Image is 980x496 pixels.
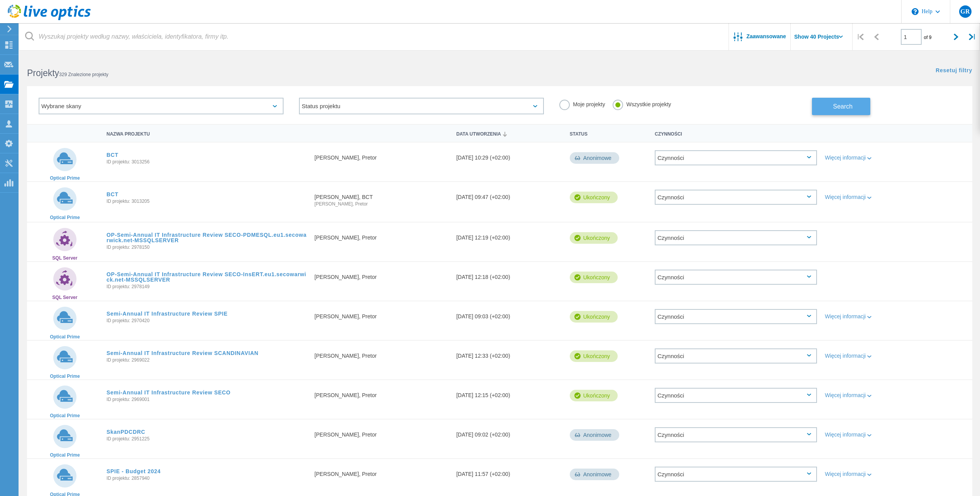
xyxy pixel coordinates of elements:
[960,8,970,15] span: GR
[107,390,231,395] a: Semi-Annual IT Infrastructure Review SECO
[452,262,566,287] div: [DATE] 12:18 (+02:00)
[570,350,618,362] div: Ukończony
[19,23,729,50] input: Wyszukaj projekty według nazwy, właściciela, identyfikatora, firmy itp.
[825,194,893,200] div: Więcej informacji
[655,467,817,482] div: Czynności
[107,199,307,204] span: ID projektu: 3013205
[311,380,452,406] div: [PERSON_NAME], Pretor
[452,126,566,141] div: Data utworzenia
[311,182,452,214] div: [PERSON_NAME], BCT
[107,469,161,474] a: SPIE - Budget 2024
[570,390,618,401] div: Ukończony
[570,152,619,164] div: Anonimowe
[570,469,619,480] div: Anonimowe
[52,256,77,260] span: SQL Server
[570,232,618,244] div: Ukończony
[452,459,566,484] div: [DATE] 11:57 (+02:00)
[452,380,566,406] div: [DATE] 12:15 (+02:00)
[8,17,91,21] a: Live Optics Dashboard
[107,152,119,158] a: BCT
[655,270,817,285] div: Czynności
[50,335,80,339] span: Optical Prime
[107,350,258,356] a: Semi-Annual IT Infrastructure Review SCANDINAVIAN
[107,476,307,481] span: ID projektu: 2857940
[613,100,671,107] label: Wszystkie projekty
[570,429,619,441] div: Anonimowe
[107,272,307,282] a: OP-Semi-Annual IT Infrastructure Review SECO-InsERT.eu1.secowarwick.net-MSSQLSERVER
[311,301,452,327] div: [PERSON_NAME], Pretor
[107,397,307,402] span: ID projektu: 2969001
[52,295,77,300] span: SQL Server
[311,459,452,484] div: [PERSON_NAME], Pretor
[107,358,307,362] span: ID projektu: 2969022
[107,192,119,197] a: BCT
[311,341,452,366] div: [PERSON_NAME], Pretor
[107,160,307,164] span: ID projektu: 3013256
[39,98,284,114] div: Wybrane skany
[655,427,817,442] div: Czynności
[311,143,452,168] div: [PERSON_NAME], Pretor
[853,23,868,51] div: |
[50,453,80,457] span: Optical Prime
[314,202,448,206] span: [PERSON_NAME], Pretor
[812,98,870,115] button: Search
[825,392,893,398] div: Więcej informacji
[655,230,817,245] div: Czynności
[107,284,307,289] span: ID projektu: 2978149
[452,420,566,445] div: [DATE] 09:02 (+02:00)
[452,143,566,168] div: [DATE] 10:29 (+02:00)
[311,420,452,445] div: [PERSON_NAME], Pretor
[566,126,651,140] div: Status
[311,262,452,287] div: [PERSON_NAME], Pretor
[452,341,566,366] div: [DATE] 12:33 (+02:00)
[912,8,919,15] svg: \n
[655,150,817,165] div: Czynności
[107,437,307,441] span: ID projektu: 2951225
[452,223,566,248] div: [DATE] 12:19 (+02:00)
[833,103,853,110] span: Search
[570,192,618,203] div: Ukończony
[825,155,893,160] div: Więcej informacji
[103,126,311,140] div: Nazwa projektu
[452,182,566,207] div: [DATE] 09:47 (+02:00)
[825,471,893,477] div: Więcej informacji
[107,232,307,243] a: OP-Semi-Annual IT Infrastructure Review SECO-PDMESQL.eu1.secowarwick.net-MSSQLSERVER
[452,301,566,327] div: [DATE] 09:03 (+02:00)
[570,311,618,323] div: Ukończony
[655,388,817,403] div: Czynności
[107,318,307,323] span: ID projektu: 2970420
[50,215,80,220] span: Optical Prime
[50,374,80,379] span: Optical Prime
[27,68,59,78] b: Projekty
[746,34,786,39] span: Zaawansowane
[825,432,893,437] div: Więcej informacji
[825,314,893,319] div: Więcej informacji
[59,72,108,77] span: 329 Znalezione projekty
[655,190,817,205] div: Czynności
[655,348,817,364] div: Czynności
[570,272,618,283] div: Ukończony
[559,100,605,107] label: Moje projekty
[107,245,307,250] span: ID projektu: 2978150
[50,176,80,180] span: Optical Prime
[651,126,821,140] div: Czynności
[655,309,817,324] div: Czynności
[50,413,80,418] span: Optical Prime
[936,68,972,74] a: Resetuj filtry
[299,98,544,114] div: Status projektu
[964,23,980,51] div: |
[107,311,228,316] a: Semi-Annual IT Infrastructure Review SPIE
[825,353,893,358] div: Więcej informacji
[924,35,931,40] span: of 9
[311,223,452,248] div: [PERSON_NAME], Pretor
[107,429,145,435] a: SkanPDCDRC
